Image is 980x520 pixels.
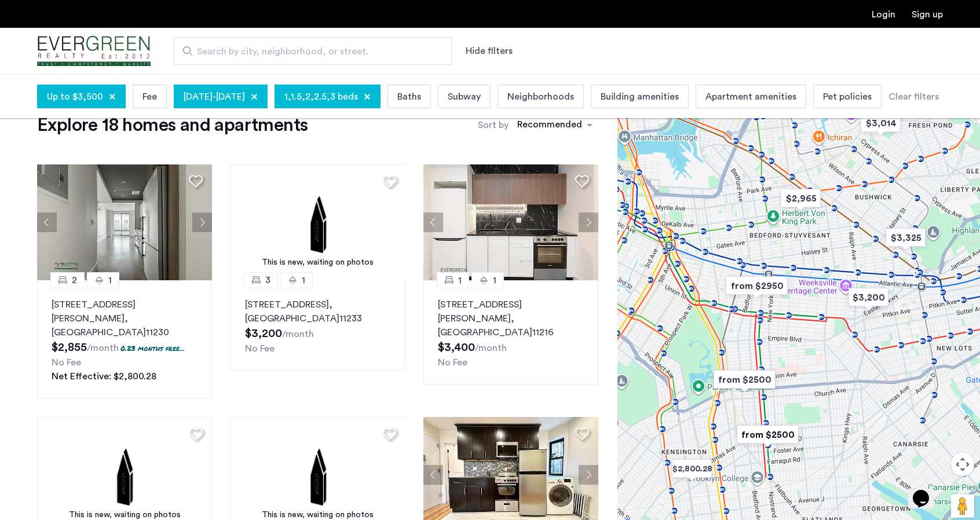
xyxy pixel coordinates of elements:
span: No Fee [438,358,467,367]
div: $2,800.28 [667,456,716,482]
button: Previous apartment [423,213,443,232]
span: - [213,90,216,104]
span: [DATE] [184,90,213,104]
a: This is new, waiting on photos [231,164,405,280]
button: Next apartment [579,465,598,485]
a: 11[STREET_ADDRESS][PERSON_NAME], [GEOGRAPHIC_DATA]11216No Fee [423,280,598,384]
button: Next apartment [192,213,212,232]
button: Previous apartment [37,213,57,232]
sub: /month [282,329,314,339]
sub: /month [475,343,507,353]
span: Subway [448,90,481,104]
div: $3,325 [881,225,930,251]
p: 0.23 months free... [120,343,185,353]
div: from $2950 [721,273,792,299]
span: Pet policies [823,90,872,104]
button: Drag Pegman onto the map to open Street View [951,495,974,518]
span: [DATE] [216,90,245,104]
div: This is new, waiting on photos [236,257,400,269]
div: Clear filters [888,90,939,104]
iframe: chat widget [908,474,945,508]
a: Cazamio Logo [37,30,151,73]
span: Fee [142,90,157,104]
span: 1,1.5,2,2.5,3 beds [284,90,358,104]
button: Map camera controls [951,453,974,476]
label: Sort by [478,118,509,132]
span: Search by city, neighborhood, or street. [197,45,419,58]
span: $2,855 [52,342,87,353]
span: 1 [108,273,112,287]
p: [STREET_ADDRESS] 11233 [245,298,391,325]
img: 1999_638548584132613859.jpeg [423,164,598,280]
span: 3 [265,273,270,287]
span: 1 [458,273,462,287]
span: $3,200 [245,328,282,339]
span: Up to $3,500 [47,90,103,104]
span: Neighborhoods [507,90,574,104]
img: 2.gif [231,164,405,280]
sub: /month [87,343,119,353]
a: Registration [912,10,943,19]
div: $2,965 [776,185,825,211]
div: $3,014 [856,110,905,136]
p: [STREET_ADDRESS][PERSON_NAME] 11230 [52,298,198,339]
span: 2 [72,273,77,287]
ng-select: sort-apartment [511,115,598,136]
span: 1 [302,273,305,287]
div: $3,200 [844,284,893,310]
button: Previous apartment [423,465,443,485]
span: No Fee [245,344,275,353]
span: 1 [493,273,496,287]
span: Apartment amenities [705,90,796,104]
input: Apartment Search [174,37,452,65]
a: Login [872,10,895,19]
button: Show or hide filters [466,44,513,58]
button: Next apartment [579,213,598,232]
span: Baths [397,90,421,104]
span: Building amenities [601,90,679,104]
a: 21[STREET_ADDRESS][PERSON_NAME], [GEOGRAPHIC_DATA]112300.23 months free...No FeeNet Effective: $2... [37,280,212,398]
p: [STREET_ADDRESS][PERSON_NAME] 11216 [438,298,584,339]
h1: Explore 18 homes and apartments [37,113,308,137]
img: logo [37,30,151,73]
a: 31[STREET_ADDRESS], [GEOGRAPHIC_DATA]11233No Fee [231,280,405,371]
img: 66a1adb6-6608-43dd-a245-dc7333f8b390_638887042154186807.jpeg [37,164,212,280]
div: from $2500 [709,367,780,393]
span: Net Effective: $2,800.28 [52,372,156,381]
div: from $2500 [732,422,803,448]
span: No Fee [52,358,81,367]
span: $3,400 [438,342,475,353]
